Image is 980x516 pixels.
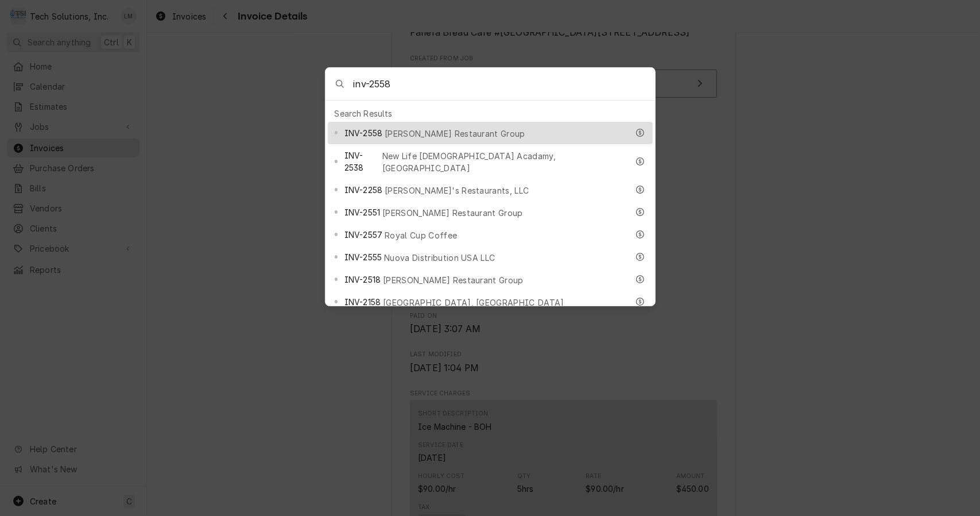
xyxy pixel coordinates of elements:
span: Royal Cup Coffee [385,229,457,241]
span: INV-2258 [344,184,382,196]
span: INV-2551 [344,206,380,218]
span: INV-2538 [344,149,380,174]
span: Nuova Distribution USA LLC [384,252,495,264]
div: Search Results [328,105,653,122]
span: [GEOGRAPHIC_DATA], [GEOGRAPHIC_DATA] [383,296,564,309]
span: [PERSON_NAME] Restaurant Group [385,128,525,140]
input: Search anything [353,68,654,100]
span: INV-2555 [344,251,382,263]
span: [PERSON_NAME] Restaurant Group [383,274,524,286]
span: [PERSON_NAME] Restaurant Group [382,207,523,219]
span: New Life [DEMOGRAPHIC_DATA] Acadamy, [GEOGRAPHIC_DATA] [382,150,629,174]
div: Global Command Menu [325,67,656,306]
span: INV-2557 [344,229,382,241]
span: [PERSON_NAME]'s Restaurants, LLC [385,184,529,197]
span: INV-2558 [344,127,382,139]
span: INV-2518 [344,274,381,286]
span: INV-2158 [344,296,381,308]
